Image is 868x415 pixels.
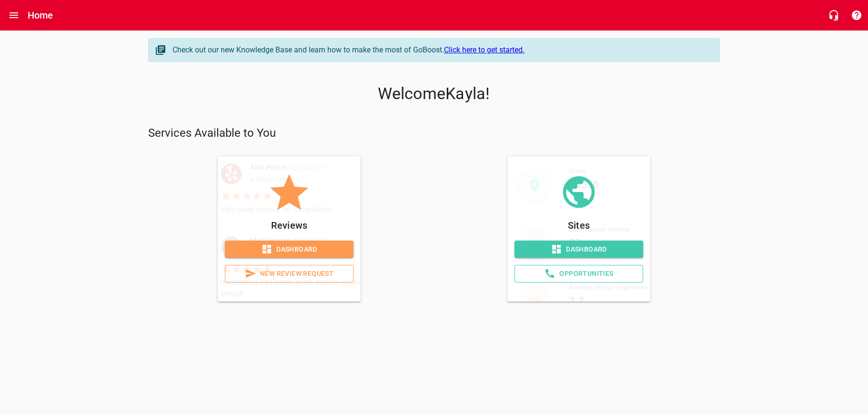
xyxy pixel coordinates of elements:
[515,218,643,233] p: Sites
[148,126,720,141] p: Services Available to You
[233,268,345,280] span: New Review Request
[845,4,868,27] button: Support Portal
[822,4,845,27] button: Live Chat
[523,268,635,280] span: Opportunities
[522,243,636,255] span: Dashboard
[515,241,643,258] a: Dashboard
[28,8,53,23] h6: Home
[225,265,353,283] a: New Review Request
[225,241,353,258] a: Dashboard
[148,84,720,103] p: Welcome Kayla !
[232,243,346,255] span: Dashboard
[515,265,643,283] a: Opportunities
[444,45,525,54] a: Click here to get started.
[172,44,710,56] div: Check out our new Knowledge Base and learn how to make the most of GoBoost.
[225,218,353,233] p: Reviews
[2,4,25,27] button: Open drawer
